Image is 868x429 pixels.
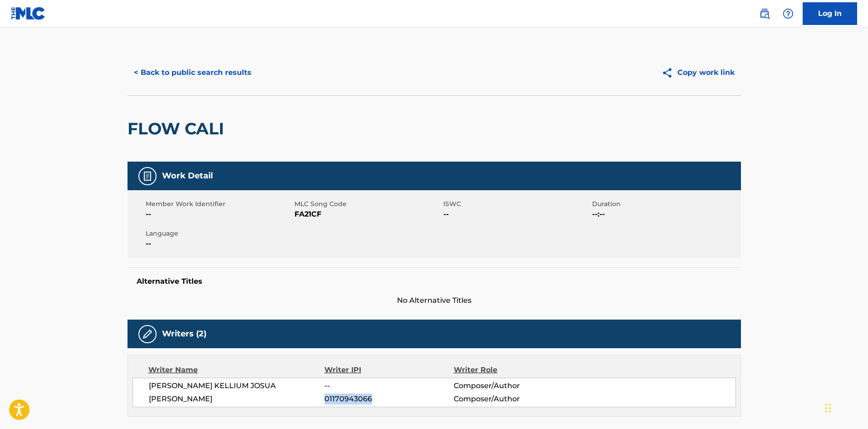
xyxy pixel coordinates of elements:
[454,394,571,404] span: Composer/Author
[142,329,153,340] img: Writers
[783,8,794,19] img: help
[148,365,325,375] div: Writer Name
[662,67,677,79] img: Copy work link
[294,199,441,209] span: MLC Song Code
[592,209,739,220] span: --:--
[128,118,229,139] h2: FLOW CALI
[128,295,741,306] span: No Alternative Titles
[142,171,153,182] img: Work Detail
[146,199,292,209] span: Member Work Identifier
[146,209,292,220] span: --
[592,199,739,209] span: Duration
[759,8,770,19] img: search
[146,229,292,238] span: Language
[755,5,774,23] a: Public Search
[454,365,571,375] div: Writer Role
[655,61,741,84] button: Copy work link
[137,277,732,286] h5: Alternative Titles
[162,329,206,339] h5: Writers (2)
[443,199,590,209] span: ISWC
[823,385,868,429] iframe: Chat Widget
[779,5,797,23] div: Help
[294,209,441,220] span: FA21CF
[454,380,571,391] span: Composer/Author
[146,238,292,249] span: --
[823,385,868,429] div: Widget de chat
[825,394,831,422] div: Arrastrar
[149,380,325,391] span: [PERSON_NAME] KELLIUM JOSUA
[803,2,857,25] a: Log In
[324,394,453,404] span: 01170943066
[443,209,590,220] span: --
[149,394,325,404] span: [PERSON_NAME]
[128,61,258,84] button: < Back to public search results
[162,171,213,181] h5: Work Detail
[324,380,453,391] span: --
[324,365,454,375] div: Writer IPI
[11,7,46,20] img: MLC Logo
